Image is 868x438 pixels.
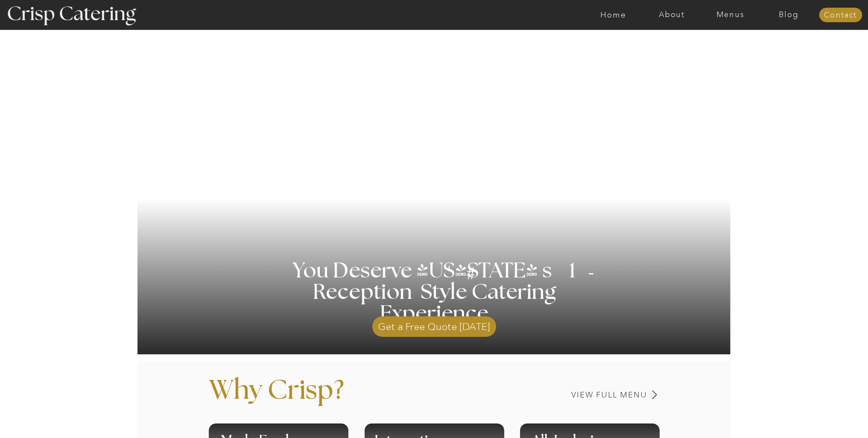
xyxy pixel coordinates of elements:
[584,11,643,19] a: Home
[432,261,467,282] h3: '
[819,11,862,20] a: Contact
[209,377,438,417] p: Why Crisp?
[643,11,701,19] a: About
[263,260,606,324] h1: You Deserve [US_STATE] s 1 Reception Style Catering Experience
[572,251,596,299] h3: '
[372,312,496,337] a: Get a Free Quote [DATE]
[512,391,647,399] a: View Full Menu
[447,265,496,290] h3: #
[760,11,818,19] a: Blog
[701,11,760,19] a: Menus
